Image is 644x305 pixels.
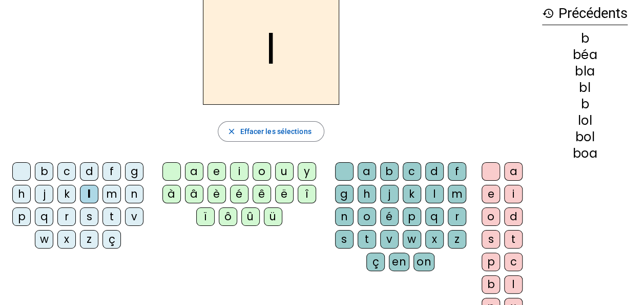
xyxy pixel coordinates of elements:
[35,162,53,181] div: b
[207,162,226,181] div: e
[219,207,237,226] div: ô
[335,230,354,249] div: s
[380,230,399,249] div: v
[335,207,354,226] div: n
[358,162,376,181] div: a
[298,162,316,181] div: y
[403,230,421,249] div: w
[448,207,466,226] div: r
[275,185,294,203] div: ë
[35,230,53,249] div: w
[482,275,500,294] div: b
[380,185,399,203] div: j
[542,49,628,61] div: béa
[125,185,143,203] div: n
[358,207,376,226] div: o
[366,253,385,271] div: ç
[542,82,628,94] div: bl
[253,185,271,203] div: ê
[542,65,628,78] div: bla
[403,207,421,226] div: p
[504,162,523,181] div: a
[504,207,523,226] div: d
[413,253,434,271] div: on
[80,185,98,203] div: l
[482,185,500,203] div: e
[425,185,444,203] div: l
[264,207,282,226] div: ü
[542,32,628,45] div: b
[298,185,316,203] div: î
[403,185,421,203] div: k
[389,253,409,271] div: en
[542,98,628,110] div: b
[57,230,76,249] div: x
[425,162,444,181] div: d
[57,207,76,226] div: r
[253,162,271,181] div: o
[504,253,523,271] div: c
[35,185,53,203] div: j
[102,185,121,203] div: m
[448,162,466,181] div: f
[125,162,143,181] div: g
[482,207,500,226] div: o
[230,162,248,181] div: i
[542,131,628,143] div: bol
[335,185,354,203] div: g
[12,185,31,203] div: h
[380,207,399,226] div: é
[504,275,523,294] div: l
[207,185,226,203] div: è
[275,162,294,181] div: u
[196,207,215,226] div: ï
[226,127,236,136] mat-icon: close
[125,207,143,226] div: v
[185,162,203,181] div: a
[80,230,98,249] div: z
[241,207,260,226] div: û
[230,185,248,203] div: é
[358,230,376,249] div: t
[448,230,466,249] div: z
[482,230,500,249] div: s
[542,115,628,127] div: lol
[35,207,53,226] div: q
[80,207,98,226] div: s
[12,207,31,226] div: p
[542,2,628,25] h3: Précédents
[504,185,523,203] div: i
[482,253,500,271] div: p
[162,185,181,203] div: à
[380,162,399,181] div: b
[102,230,121,249] div: ç
[358,185,376,203] div: h
[57,162,76,181] div: c
[80,162,98,181] div: d
[240,125,311,138] span: Effacer les sélections
[185,185,203,203] div: â
[542,147,628,160] div: boa
[102,207,121,226] div: t
[542,7,554,20] mat-icon: history
[102,162,121,181] div: f
[403,162,421,181] div: c
[57,185,76,203] div: k
[504,230,523,249] div: t
[425,230,444,249] div: x
[448,185,466,203] div: m
[425,207,444,226] div: q
[218,121,324,142] button: Effacer les sélections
